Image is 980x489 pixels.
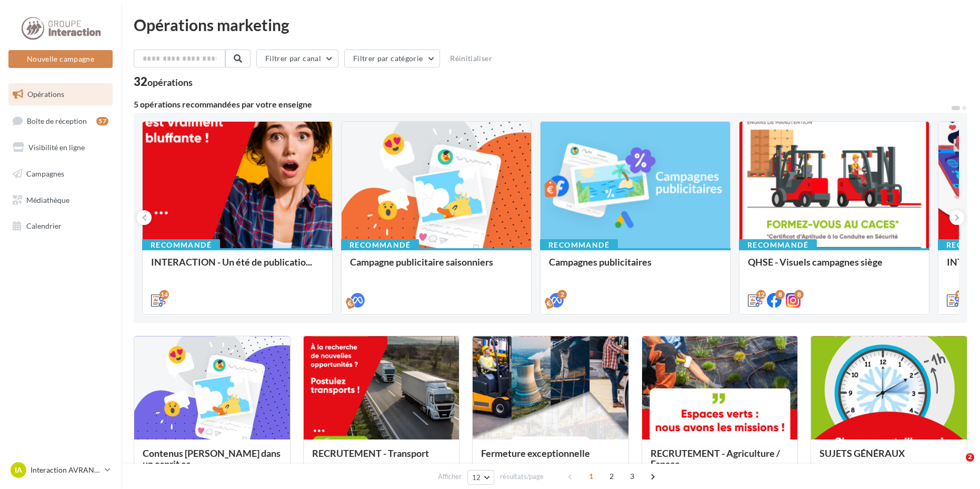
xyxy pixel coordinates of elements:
span: QHSE - Visuels campagnes siège [748,256,883,268]
div: 12 [955,290,965,299]
a: Boîte de réception57 [6,110,115,132]
iframe: Intercom live chat [944,453,969,478]
span: 2 [966,453,974,462]
a: IA Interaction AVRANCHES [8,460,113,480]
div: 5 opérations recommandées par votre enseigne [134,100,951,109]
span: Visibilité en ligne [28,143,85,152]
div: 14 [159,290,169,299]
div: Recommandé [739,239,817,251]
a: Visibilité en ligne [6,136,115,159]
span: Opérations [27,90,64,99]
div: 57 [96,117,108,125]
span: 2 [603,468,620,485]
button: Filtrer par canal [256,50,338,67]
button: Filtrer par catégorie [344,50,440,67]
div: Opérations marketing [134,17,967,33]
span: Fermeture exceptionnelle [481,447,590,459]
span: INTERACTION - Un été de publicatio... [151,256,312,268]
span: Campagnes publicitaires [549,256,652,268]
span: Médiathèque [26,195,69,204]
a: Campagnes [6,163,115,185]
p: Interaction AVRANCHES [31,465,101,475]
button: Nouvelle campagne [8,50,113,68]
div: 32 [134,76,193,87]
span: IA [15,465,22,475]
span: 12 [472,473,481,482]
span: 3 [624,468,641,485]
div: Recommandé [341,239,419,251]
span: Boîte de réception [27,116,87,125]
span: SUJETS GÉNÉRAUX [819,447,905,459]
a: Opérations [6,83,115,105]
span: Campagnes [26,169,64,178]
a: Calendrier [6,215,115,237]
span: Contenus [PERSON_NAME] dans un esprit es... [143,447,281,470]
div: 2 [557,290,567,299]
span: RECRUTEMENT - Transport [312,447,429,459]
div: 12 [756,290,766,299]
span: Afficher [438,472,462,482]
div: 8 [794,290,804,299]
a: Médiathèque [6,189,115,211]
span: RECRUTEMENT - Agriculture / Espace... [651,447,780,470]
button: Réinitialiser [446,52,496,65]
button: 12 [467,470,494,485]
span: résultats/page [500,472,544,482]
span: Campagne publicitaire saisonniers [350,256,493,268]
div: 8 [775,290,785,299]
div: Recommandé [540,239,618,251]
span: 1 [583,468,599,485]
span: Calendrier [26,221,62,230]
div: opérations [147,77,193,87]
div: Recommandé [142,239,220,251]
